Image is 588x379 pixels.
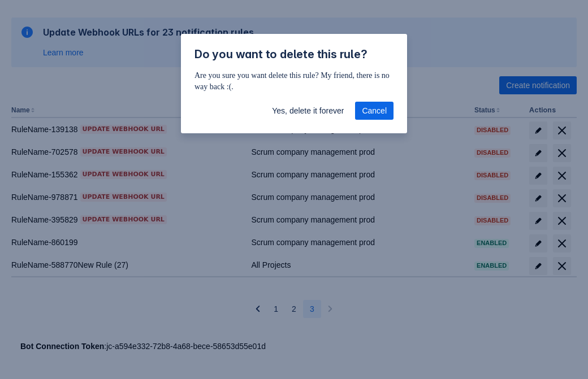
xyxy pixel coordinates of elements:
[355,102,394,120] button: Cancel
[272,102,344,120] span: Yes, delete it forever
[265,102,351,120] button: Yes, delete it forever
[362,102,387,120] span: Cancel
[194,70,394,93] p: Are you sure you want delete this rule? My friend, there is no way back :(.
[194,47,367,61] span: Do you want to delete this rule?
